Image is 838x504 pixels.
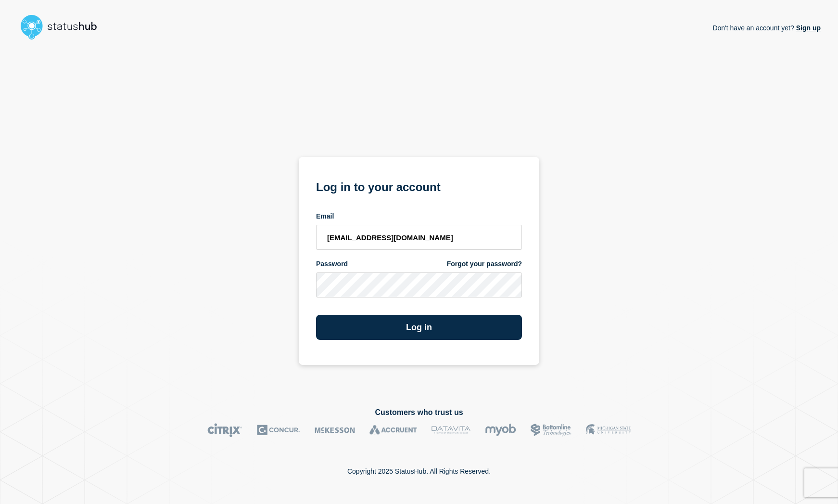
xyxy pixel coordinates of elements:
a: Sign up [794,24,821,32]
img: Bottomline logo [531,423,571,437]
img: StatusHub logo [17,12,109,42]
button: Log in [316,315,522,340]
span: Email [316,212,334,221]
img: McKesson logo [315,423,355,437]
h1: Log in to your account [316,177,522,195]
input: email input [316,225,522,250]
img: Accruent logo [369,423,417,437]
img: Concur logo [257,423,300,437]
img: myob logo [485,423,516,437]
p: Copyright 2025 StatusHub. All Rights Reserved. [347,467,491,475]
img: Citrix logo [207,423,242,437]
img: MSU logo [586,423,631,437]
img: DataVita logo [432,423,470,437]
h2: Customers who trust us [17,408,821,417]
input: password input [316,272,522,297]
p: Don't have an account yet? [712,16,821,39]
span: Password [316,259,348,269]
a: Forgot your password? [447,259,522,269]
